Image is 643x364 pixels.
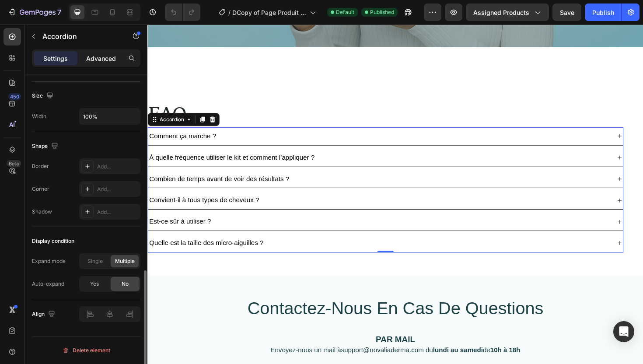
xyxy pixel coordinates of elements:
strong: lundi au samedi [302,341,355,348]
p: Accordion [42,31,117,42]
div: Display condition [32,237,74,245]
div: Shadow [32,208,52,216]
div: Undo/Redo [165,3,200,21]
a: support@novaliaderma. [205,339,279,349]
span: Multiple [115,257,135,265]
div: Size [32,90,55,102]
button: Save [552,3,581,21]
p: Advanced [86,54,116,63]
p: Settings [43,54,68,63]
iframe: Design area [147,24,643,364]
button: Assigned Products [466,3,549,21]
span: Assigned Products [473,8,529,17]
div: Expand mode [32,257,66,265]
div: Add... [97,185,138,193]
div: Width [32,112,46,120]
p: 7 [57,7,61,17]
div: Align [32,308,57,320]
div: Publish [592,8,614,17]
span: com du de [279,341,395,348]
div: Border [32,162,49,170]
div: 450 [8,93,21,100]
input: Auto [80,108,140,124]
div: Shape [32,140,60,152]
span: support@novaliaderma. [205,341,279,348]
span: No [122,280,129,288]
button: Publish [585,3,622,21]
strong: PAR MAIL [241,329,283,338]
div: Add... [97,163,138,171]
div: Auto-expand [32,280,64,288]
div: Corner [32,185,49,193]
button: 7 [3,3,65,21]
span: Save [560,9,574,16]
div: Add... [97,208,138,216]
span: Envoyez-nous un mail à [130,341,205,348]
span: Single [87,257,103,265]
div: Delete element [62,345,110,356]
span: Default [336,8,354,16]
span: Published [370,8,394,16]
span: / [228,8,231,17]
div: Beta [7,160,21,167]
button: Delete element [32,343,140,357]
span: Yes [90,280,99,288]
strong: 10h à 18h [363,341,395,348]
span: DCopy of Page Produit Bleu [232,8,306,17]
div: Open Intercom Messenger [613,321,634,342]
